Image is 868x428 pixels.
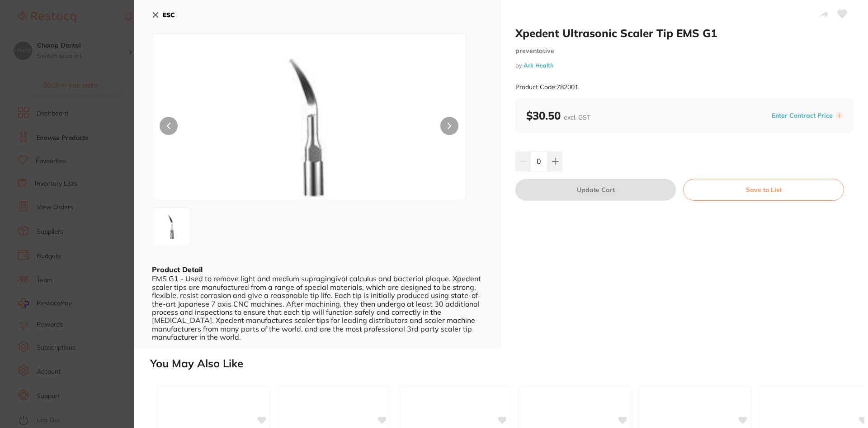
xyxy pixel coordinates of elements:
a: Ark Health [524,62,554,69]
h2: You May Also Like [150,357,864,370]
small: by [515,62,854,69]
small: Product Code: 782001 [515,83,578,91]
b: $30.50 [526,109,590,122]
small: preventative [515,47,854,55]
button: ESC [152,7,175,23]
button: Save to List [683,179,844,201]
img: ay83ODIwMDEtanBn [215,57,403,200]
button: Update Cart [515,179,676,201]
b: ESC [163,11,175,19]
div: EMS G1 - Used to remove light and medium supragingival calculus and bacterial plaque. Xpedent sca... [152,274,483,341]
h2: Xpedent Ultrasonic Scaler Tip EMS G1 [515,26,854,40]
span: excl. GST [564,113,590,121]
img: ay83ODIwMDEtanBn [155,211,188,243]
button: Enter Contract Price [769,111,835,120]
b: Product Detail [152,265,203,274]
label: i [835,112,843,119]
